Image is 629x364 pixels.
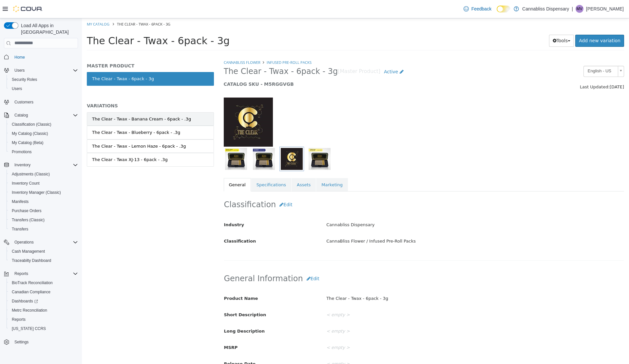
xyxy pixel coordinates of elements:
[142,180,542,192] h2: Classification
[239,201,547,212] div: Cannabliss Dispensary
[9,257,54,264] a: Traceabilty Dashboard
[12,308,47,313] span: Metrc Reconciliation
[577,5,582,13] span: MV
[7,306,81,315] button: Metrc Reconciliation
[9,306,50,314] a: Metrc Reconciliation
[14,339,29,345] span: Settings
[5,17,148,28] span: The Clear - Twax - 6pack - 3g
[1,111,81,120] button: Catalog
[194,180,214,192] button: Edit
[9,76,40,83] a: Security Roles
[12,208,42,213] span: Purchase Orders
[12,131,48,136] span: My Catalog (Classic)
[7,170,81,179] button: Adjustments (Classic)
[7,147,81,156] button: Promotions
[1,238,81,247] button: Operations
[7,287,81,297] button: Canadian Compliance
[10,111,98,118] div: The Clear - Twax - Blueberry - 6pack - .3g
[497,12,497,13] span: Dark Mode
[9,288,53,296] a: Canadian Compliance
[9,257,78,264] span: Traceabilty Dashboard
[7,179,81,188] button: Inventory Count
[35,3,88,8] span: The Clear - Twax - 6pack - 3g
[12,98,36,106] a: Customers
[5,45,132,50] h5: MASTER PRODUCT
[7,75,81,84] button: Security Roles
[9,76,78,83] span: Security Roles
[12,280,53,285] span: BioTrack Reconciliation
[7,206,81,215] button: Purchase Orders
[5,54,132,67] a: The Clear - Twax - 6pack - 3g
[9,279,78,287] span: BioTrack Reconciliation
[9,139,46,147] a: My Catalog (Beta)
[12,66,78,74] span: Users
[9,139,78,147] span: My Catalog (Beta)
[1,52,81,62] button: Home
[142,310,183,315] span: Long Description
[9,207,78,215] span: Purchase Orders
[142,254,542,266] h2: General Information
[9,120,54,128] a: Classification (Classic)
[7,215,81,225] button: Transfers (Classic)
[12,122,51,127] span: Classification (Classic)
[461,2,494,15] a: Feedback
[471,6,491,12] span: Feedback
[12,111,30,119] button: Catalog
[12,53,28,61] a: Home
[9,120,78,128] span: Classification (Classic)
[12,299,38,304] span: Dashboards
[12,289,50,295] span: Canadian Compliance
[7,324,81,333] button: [US_STATE] CCRS
[9,325,78,333] span: Washington CCRS
[12,161,78,169] span: Inventory
[7,278,81,287] button: BioTrack Reconciliation
[142,343,174,348] span: Release Date
[12,338,78,346] span: Settings
[502,48,533,58] span: English - US
[7,120,81,129] button: Classification (Classic)
[9,198,31,206] a: Manifests
[9,130,51,137] a: My Catalog (Classic)
[12,326,46,331] span: [US_STATE] CCRS
[9,170,78,178] span: Adjustments (Classic)
[10,125,104,131] div: The Clear - Twax - Lemon Haze - 6pack - .3g
[210,160,234,173] a: Assets
[9,297,41,305] a: Dashboards
[467,16,492,28] button: Tools
[14,100,33,105] span: Customers
[5,84,132,90] h5: VARIATIONS
[169,160,209,173] a: Specifications
[14,162,30,168] span: Inventory
[12,66,27,74] button: Users
[239,217,547,229] div: CannaBliss Flower / Infused Pre-Roll Packs
[498,66,528,71] span: Last Updated:
[12,199,29,204] span: Manifests
[12,217,45,223] span: Transfers (Classic)
[572,5,573,13] p: |
[12,86,22,91] span: Users
[12,338,31,346] a: Settings
[9,247,48,255] a: Cash Management
[7,297,81,306] a: Dashboards
[12,238,36,246] button: Operations
[14,68,25,73] span: Users
[9,288,78,296] span: Canadian Compliance
[12,190,61,195] span: Inventory Manager (Classic)
[9,130,78,137] span: My Catalog (Classic)
[12,172,50,177] span: Adjustments (Classic)
[12,111,78,119] span: Catalog
[239,324,547,335] div: < empty >
[1,337,81,347] button: Settings
[142,204,162,209] span: Industry
[5,3,28,8] a: My Catalog
[7,84,81,93] button: Users
[9,207,44,215] a: Purchase Orders
[7,315,81,324] button: Reports
[10,138,86,145] div: The Clear - Twax XJ-13 - 6pack - .3g
[221,254,241,266] button: Edit
[7,188,81,197] button: Inventory Manager (Classic)
[9,325,48,333] a: [US_STATE] CCRS
[9,225,78,233] span: Transfers
[493,16,542,28] a: Add new variation
[7,129,81,138] button: My Catalog (Classic)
